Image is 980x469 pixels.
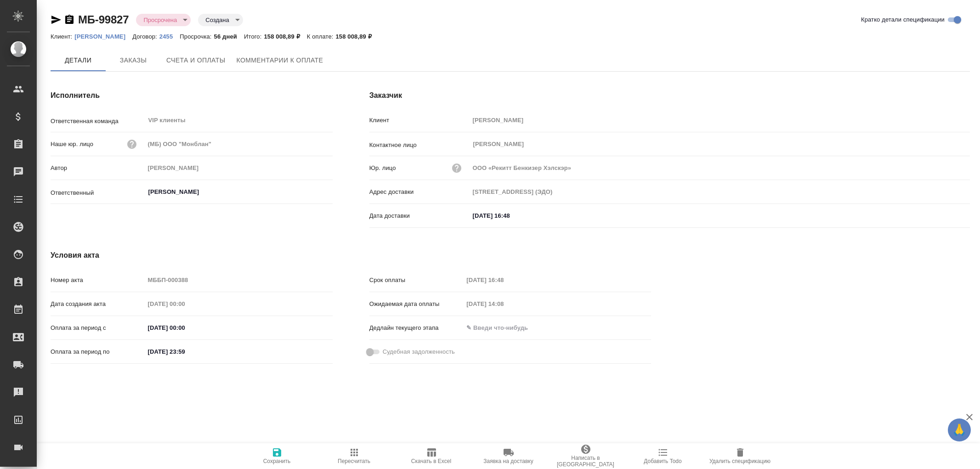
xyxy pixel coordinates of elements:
button: Скопировать ссылку [64,14,75,25]
span: Комментарии к оплате [237,55,323,66]
span: Кратко детали спецификации [861,15,945,24]
p: Ответственный [51,188,145,198]
p: Дата доставки [369,211,470,220]
p: [PERSON_NAME] [74,33,132,40]
span: 🙏 [952,420,967,440]
span: Счета и оплаты [166,55,226,66]
span: Заказы [111,55,155,66]
p: Оплата за период по [51,347,145,356]
a: МБ-99827 [78,13,129,26]
p: Просрочка: [180,33,214,40]
div: Просрочена [136,14,191,26]
input: ✎ Введи что-нибудь [463,321,544,334]
p: Оплата за период с [51,323,145,333]
span: Судебная задолженность [383,347,455,356]
a: [PERSON_NAME] [74,32,132,40]
h4: Заказчик [369,90,970,101]
input: ✎ Введи что-нибудь [470,209,550,222]
input: Пустое поле [145,137,333,151]
p: Дедлайн текущего этапа [369,323,464,333]
p: Контактное лицо [369,141,470,150]
p: Клиент [369,116,470,125]
p: Юр. лицо [369,164,396,173]
p: Договор: [132,33,159,40]
p: Адрес доставки [369,187,470,197]
button: 🙏 [948,418,971,441]
p: Автор [51,164,145,173]
input: Пустое поле [145,297,225,311]
input: Пустое поле [463,273,544,287]
button: Просрочена [141,16,180,24]
p: К оплате: [307,33,336,40]
a: 2455 [159,32,180,40]
p: Итого: [244,33,264,40]
input: Пустое поле [470,161,970,175]
input: Пустое поле [470,113,970,127]
p: 158 008,89 ₽ [336,33,379,40]
button: Скопировать ссылку для ЯМессенджера [51,14,62,25]
p: Ответственная команда [51,117,145,126]
button: Open [328,191,329,193]
p: 158 008,89 ₽ [264,33,306,40]
div: Просрочена [198,14,243,26]
h4: Условия акта [51,250,651,261]
input: Пустое поле [145,273,333,287]
h4: Исполнитель [51,90,333,101]
p: Срок оплаты [369,276,464,285]
span: Детали [56,55,100,66]
input: ✎ Введи что-нибудь [145,345,225,358]
input: Пустое поле [463,297,544,311]
input: ✎ Введи что-нибудь [145,321,225,334]
p: 2455 [159,33,180,40]
p: 56 дней [214,33,244,40]
input: Пустое поле [470,185,970,198]
p: Клиент: [51,33,74,40]
p: Наше юр. лицо [51,140,93,149]
p: Ожидаемая дата оплаты [369,299,464,309]
p: Номер акта [51,276,145,285]
p: Дата создания акта [51,299,145,309]
input: Пустое поле [145,161,333,175]
button: Создана [203,16,232,24]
